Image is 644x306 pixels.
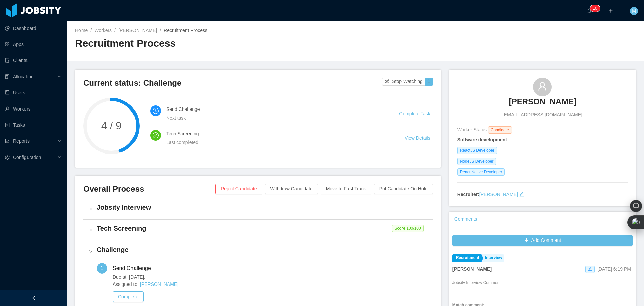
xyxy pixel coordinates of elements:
[382,78,425,86] button: icon: eye-invisibleStop Watching
[405,135,430,141] a: View Details
[113,294,144,299] a: Complete
[452,266,492,272] strong: [PERSON_NAME]
[97,245,428,254] h4: Challenge
[374,184,433,194] button: Put Candidate On Hold
[457,137,507,142] strong: Software development
[113,281,428,288] span: Assigned to:
[5,155,10,160] i: icon: setting
[425,78,433,86] button: 1
[89,207,93,211] i: icon: right
[215,184,262,194] button: Reject Candidate
[118,28,157,33] a: [PERSON_NAME]
[83,220,433,241] div: icon: rightTech Screening
[5,21,62,35] a: icon: pie-chartDashboard
[114,28,116,33] span: /
[590,5,600,12] sup: 10
[97,224,428,233] h4: Tech Screening
[5,86,62,99] a: icon: robotUsers
[160,28,161,33] span: /
[13,138,30,144] span: Reports
[153,108,159,114] i: icon: clock-circle
[321,184,371,194] button: Move to Fast Track
[519,192,524,197] i: icon: edit
[593,5,595,12] p: 1
[5,139,10,143] i: icon: line-chart
[166,139,388,146] div: Last completed
[5,38,62,51] a: icon: appstoreApps
[94,28,112,33] a: Workers
[166,114,383,122] div: Next task
[509,96,576,111] a: [PERSON_NAME]
[166,105,383,113] h4: Send Challenge
[595,5,597,12] p: 0
[140,281,178,287] a: [PERSON_NAME]
[457,192,479,197] strong: Recruiter:
[399,111,430,116] a: Complete Task
[265,184,318,194] button: Withdraw Candidate
[166,130,388,137] h4: Tech Screening
[449,212,483,227] div: Comments
[538,82,547,91] i: icon: user
[13,74,34,79] span: Allocation
[113,274,428,281] span: Due at: [DATE].
[97,203,428,212] h4: Jobsity Interview
[75,37,356,50] h2: Recruitment Process
[392,225,424,232] span: Score: 100 /100
[5,118,62,132] a: icon: profileTasks
[5,74,10,79] i: icon: solution
[75,28,88,33] a: Home
[482,254,504,262] a: Interview
[457,158,496,165] span: NodeJS Developer
[5,102,62,116] a: icon: userWorkers
[5,54,62,67] a: icon: auditClients
[83,199,433,219] div: icon: rightJobsity Interview
[83,78,382,88] h3: Current status: Challenge
[452,235,633,246] button: icon: plusAdd Comment
[452,254,481,262] a: Recruitment
[503,111,582,118] span: [EMAIL_ADDRESS][DOMAIN_NAME]
[89,228,93,232] i: icon: right
[113,291,144,302] button: Complete
[587,8,592,13] i: icon: bell
[90,28,92,33] span: /
[153,132,159,138] i: icon: check-circle
[83,184,215,194] h3: Overall Process
[457,147,497,154] span: ReactJS Developer
[588,267,592,271] i: icon: edit
[509,96,576,107] h3: [PERSON_NAME]
[164,28,207,33] span: Recruitment Process
[597,266,631,272] span: [DATE] 6:19 PM
[83,121,140,131] span: 4 / 9
[13,155,41,160] span: Configuration
[457,168,505,176] span: React Native Developer
[89,249,93,253] i: icon: right
[113,263,156,274] div: Send Challenge
[457,127,488,132] span: Worker Status:
[632,7,636,15] span: M
[83,241,433,262] div: icon: rightChallenge
[608,8,613,13] i: icon: plus
[488,126,512,134] span: Candidate
[479,192,518,197] a: [PERSON_NAME]
[101,265,104,271] span: 1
